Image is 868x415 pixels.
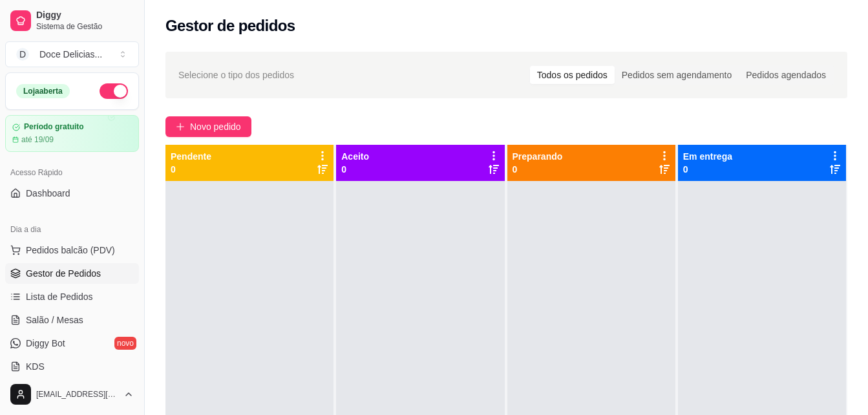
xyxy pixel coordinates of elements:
[171,163,211,176] p: 0
[100,83,128,99] button: Alterar Status
[5,333,139,354] a: Diggy Botnovo
[341,163,369,176] p: 0
[5,379,139,410] button: [EMAIL_ADDRESS][DOMAIN_NAME]
[26,244,115,257] span: Pedidos balcão (PDV)
[739,66,833,84] div: Pedidos agendados
[5,263,139,284] a: Gestor de Pedidos
[36,10,134,21] span: Diggy
[5,41,139,67] button: Select a team
[513,163,563,176] p: 0
[176,122,185,131] span: plus
[36,389,118,399] span: [EMAIL_ADDRESS][DOMAIN_NAME]
[683,163,732,176] p: 0
[26,360,45,373] span: KDS
[24,122,84,132] article: Período gratuito
[26,187,70,200] span: Dashboard
[26,337,65,350] span: Diggy Bot
[39,48,102,61] div: Doce Delicias ...
[165,116,251,137] button: Novo pedido
[5,183,139,204] a: Dashboard
[26,314,83,326] span: Salão / Mesas
[21,134,54,145] article: até 19/09
[513,150,563,163] p: Preparando
[36,21,134,32] span: Sistema de Gestão
[5,286,139,307] a: Lista de Pedidos
[190,120,241,134] span: Novo pedido
[16,48,29,61] span: D
[341,150,369,163] p: Aceito
[5,240,139,261] button: Pedidos balcão (PDV)
[178,68,294,82] span: Selecione o tipo dos pedidos
[5,356,139,377] a: KDS
[530,66,615,84] div: Todos os pedidos
[5,5,139,36] a: DiggySistema de Gestão
[5,219,139,240] div: Dia a dia
[5,115,139,152] a: Período gratuitoaté 19/09
[615,66,739,84] div: Pedidos sem agendamento
[683,150,732,163] p: Em entrega
[5,310,139,330] a: Salão / Mesas
[26,267,101,280] span: Gestor de Pedidos
[5,162,139,183] div: Acesso Rápido
[26,290,93,303] span: Lista de Pedidos
[171,150,211,163] p: Pendente
[165,16,295,36] h2: Gestor de pedidos
[16,84,70,98] div: Loja aberta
